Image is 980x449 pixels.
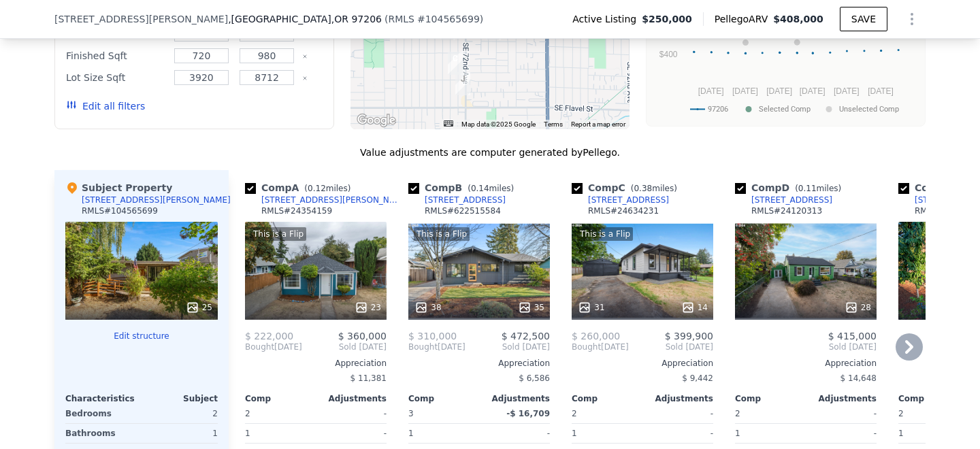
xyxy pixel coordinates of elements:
div: Comp [245,393,316,404]
text: [DATE] [868,86,894,96]
span: Bought [408,342,438,352]
span: ( miles) [462,184,519,193]
span: Bought [245,342,274,352]
div: Finished Sqft [66,46,166,65]
div: Appreciation [735,358,877,369]
span: Sold [DATE] [735,342,877,352]
span: $250,000 [642,12,692,26]
div: Adjustments [479,393,550,404]
div: This is a Flip [577,227,633,241]
div: 1 [144,424,218,443]
text: [DATE] [732,86,758,96]
a: [STREET_ADDRESS][PERSON_NAME] [245,195,403,205]
div: 1 [735,424,803,443]
div: Characteristics [65,393,142,404]
div: This is a Flip [414,227,470,241]
div: Adjustments [316,393,387,404]
div: Comp [408,393,479,404]
span: 2 [572,409,577,418]
div: Appreciation [572,358,713,369]
div: 1 [572,424,640,443]
span: RMLS [388,14,414,24]
div: - [318,424,387,443]
a: Open this area in Google Maps (opens a new window) [354,112,399,129]
div: 1 [898,424,966,443]
span: , [GEOGRAPHIC_DATA] [228,12,382,26]
text: 97206 [708,105,728,114]
div: Value adjustments are computer generated by Pellego . [54,146,926,159]
div: Comp C [572,181,683,195]
text: Selected Comp [759,105,811,114]
span: 0.11 [798,184,817,193]
text: [DATE] [834,86,860,96]
span: Map data ©2025 Google [461,120,536,128]
div: 1 [245,424,313,443]
span: Bought [572,342,601,352]
span: $ 222,000 [245,331,293,342]
div: 1 [408,424,476,443]
button: Show Options [898,5,926,33]
a: [STREET_ADDRESS] [572,195,669,205]
div: RMLS # 24354159 [261,205,332,216]
button: Edit all filters [66,99,145,113]
span: 2 [245,409,250,418]
div: 23 [355,301,381,314]
div: 28 [845,301,871,314]
button: SAVE [840,7,887,31]
span: 2 [735,409,740,418]
span: 2 [898,409,904,418]
div: [STREET_ADDRESS][PERSON_NAME] [261,195,403,205]
span: ( miles) [299,184,356,193]
div: [STREET_ADDRESS] [425,195,506,205]
div: Subject Property [65,181,172,195]
span: $ 310,000 [408,331,457,342]
div: 35 [518,301,544,314]
div: Comp [735,393,806,404]
div: Comp B [408,181,519,195]
span: -$ 16,709 [506,409,550,418]
a: [STREET_ADDRESS] [408,195,506,205]
div: [STREET_ADDRESS] [588,195,669,205]
div: RMLS # 24120313 [751,205,822,216]
div: - [645,424,713,443]
div: Bedrooms [65,404,139,423]
div: Adjustments [806,393,877,404]
div: [STREET_ADDRESS][PERSON_NAME] [82,195,231,205]
span: Sold [DATE] [629,342,713,352]
span: ( miles) [789,184,847,193]
button: Clear [302,76,308,81]
span: $ 415,000 [828,331,877,342]
div: 31 [578,301,604,314]
span: $ 399,900 [665,331,713,342]
span: $ 360,000 [338,331,387,342]
div: Appreciation [245,358,387,369]
div: Appreciation [408,358,550,369]
div: Comp [898,393,969,404]
span: Sold [DATE] [302,342,387,352]
div: [DATE] [408,342,465,352]
div: - [645,404,713,423]
a: Report a map error [571,120,625,128]
a: Terms [544,120,563,128]
div: Bathrooms [65,424,139,443]
text: [DATE] [766,86,792,96]
div: RMLS # 104565699 [82,205,158,216]
span: 3 [408,409,414,418]
span: ( miles) [625,184,683,193]
div: Adjustments [642,393,713,404]
span: , OR 97206 [331,14,382,24]
div: This is a Flip [250,227,306,241]
div: RMLS # 24634231 [588,205,659,216]
span: $ 260,000 [572,331,620,342]
text: $400 [659,50,678,59]
img: Google [354,112,399,129]
span: Active Listing [572,12,642,26]
div: Comp A [245,181,356,195]
span: $ 14,648 [840,373,877,383]
text: [DATE] [800,86,826,96]
div: [DATE] [572,342,629,352]
span: $408,000 [773,14,823,24]
span: [STREET_ADDRESS][PERSON_NAME] [54,12,228,26]
span: 0.38 [634,184,652,193]
div: [DATE] [245,342,302,352]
